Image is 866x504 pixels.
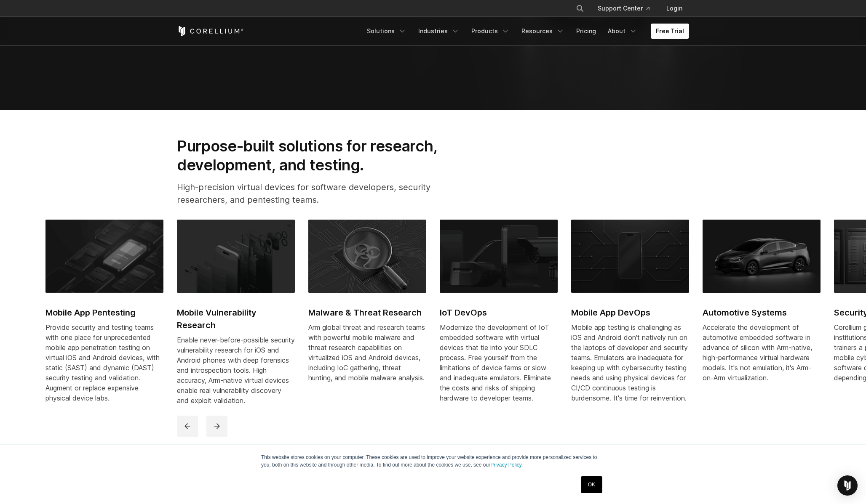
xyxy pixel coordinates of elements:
a: About [603,24,642,39]
div: Modernize the development of IoT embedded software with virtual devices that tie into your SDLC p... [440,322,558,403]
div: Open Intercom Messenger [837,475,858,496]
div: Arm global threat and research teams with powerful mobile malware and threat research capabilitie... [308,322,426,383]
a: Support Center [591,1,656,16]
a: Solutions [362,24,412,39]
img: Mobile Vulnerability Research [177,220,295,293]
button: next [206,416,227,437]
button: Search [572,1,588,16]
div: Navigation Menu [566,1,689,16]
h2: Purpose-built solutions for research, development, and testing. [177,137,464,174]
a: Mobile App DevOps Mobile App DevOps Mobile app testing is challenging as iOS and Android don't na... [571,220,689,413]
div: Provide security and testing teams with one place for unprecedented mobile app penetration testin... [45,322,163,403]
p: This website stores cookies on your computer. These cookies are used to improve your website expe... [261,454,605,469]
h2: Mobile App DevOps [571,306,689,319]
a: Pricing [571,24,601,39]
div: Mobile app testing is challenging as iOS and Android don't natively run on the laptops of develop... [571,322,689,403]
img: Mobile App Pentesting [45,220,163,293]
a: Login [660,1,689,16]
a: OK [581,476,602,493]
a: Corellium Home [177,26,244,36]
h2: Mobile App Pentesting [45,306,163,319]
img: Automotive Systems [703,220,821,293]
h2: Mobile Vulnerability Research [177,306,295,332]
p: Accelerate the development of automotive embedded software in advance of silicon with Arm-native,... [703,322,821,383]
h2: Automotive Systems [703,306,821,319]
a: Resources [516,24,569,39]
h2: IoT DevOps [440,306,558,319]
div: Enable never-before-possible security vulnerability research for iOS and Android phones with deep... [177,335,295,406]
img: IoT DevOps [440,220,558,293]
a: Free Trial [651,24,689,39]
button: previous [177,416,198,437]
div: Navigation Menu [362,24,689,39]
a: Mobile Vulnerability Research Mobile Vulnerability Research Enable never-before-possible security... [177,220,295,416]
img: Malware & Threat Research [308,220,426,293]
a: Products [466,24,515,39]
h2: Malware & Threat Research [308,306,426,319]
img: Mobile App DevOps [571,220,689,293]
a: Industries [413,24,465,39]
p: High-precision virtual devices for software developers, security researchers, and pentesting teams. [177,181,464,206]
a: Malware & Threat Research Malware & Threat Research Arm global threat and research teams with pow... [308,220,426,393]
a: IoT DevOps IoT DevOps Modernize the development of IoT embedded software with virtual devices tha... [440,220,558,413]
a: Privacy Policy. [490,462,523,468]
